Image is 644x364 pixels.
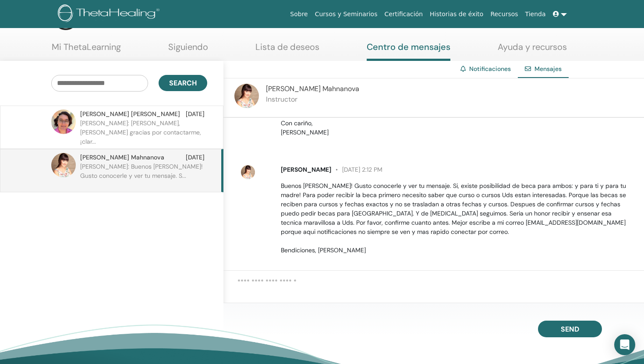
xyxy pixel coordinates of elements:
span: [PERSON_NAME] [PERSON_NAME] [80,110,180,119]
img: logo.png [58,4,163,24]
a: Historias de éxito [426,6,487,22]
a: Notificaciones [469,65,511,73]
img: default.jpg [51,110,76,134]
a: Recursos [487,6,521,22]
p: Buenos [PERSON_NAME]! Gusto conocerle y ver tu mensaje. Si, existe posibilidad de beca para ambos... [281,181,634,255]
span: [PERSON_NAME] [281,166,331,173]
a: Mi ThetaLearning [52,42,121,59]
img: default.jpg [234,84,259,108]
button: Search [159,75,207,91]
a: Sobre [287,6,311,22]
span: [DATE] 2:12 PM [331,166,382,173]
p: [PERSON_NAME]: [PERSON_NAME], [PERSON_NAME] gracias por contactarme, ¡clar... [80,119,207,145]
a: Cursos y Seminarios [311,6,381,22]
button: Send [538,321,602,337]
a: Ayuda y recursos [498,42,567,59]
span: [DATE] [186,153,205,162]
span: Search [169,78,197,88]
div: Open Intercom Messenger [614,334,635,355]
p: [PERSON_NAME]: Buenos [PERSON_NAME]! Gusto conocerle y ver tu mensaje. S... [80,162,207,188]
span: Send [561,325,579,334]
p: Instructor [266,94,359,105]
a: Certificación [381,6,426,22]
span: Mensajes [534,65,562,73]
img: default.jpg [241,165,255,179]
a: Centro de mensajes [367,42,450,61]
span: [PERSON_NAME] Mahnanova [266,84,359,93]
a: Tienda [522,6,549,22]
a: Siguiendo [168,42,208,59]
span: [PERSON_NAME] Mahnanova [80,153,164,162]
a: Lista de deseos [255,42,319,59]
span: [DATE] [186,110,205,119]
img: default.jpg [51,153,76,177]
